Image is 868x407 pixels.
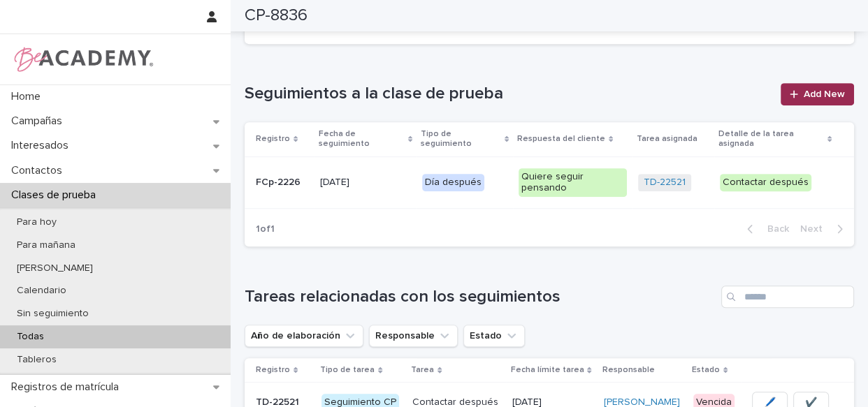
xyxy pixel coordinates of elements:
p: [PERSON_NAME] [6,262,104,274]
p: FCp-2226 [256,174,303,188]
div: Día después [422,174,484,191]
p: Calendario [6,285,78,297]
button: Estado [463,325,525,347]
p: Sin seguimiento [6,308,100,320]
button: Año de elaboración [245,325,363,347]
p: Fecha de seguimiento [319,126,405,152]
p: 1 of 1 [245,212,286,246]
p: Tipo de tarea [320,362,375,378]
img: WPrjXfSUmiLcdUfaYY4Q [11,45,154,73]
p: Tipo de seguimiento [421,126,501,152]
span: Next [800,224,831,234]
span: Back [759,224,789,234]
tr: FCp-2226FCp-2226 [DATE]Día despuésQuiere seguir pensandoTD-22521 Contactar después [245,156,854,209]
h1: Tareas relacionadas con los seguimientos [245,287,716,307]
p: Respuesta del cliente [517,131,605,147]
h1: Seguimientos a la clase de prueba [245,84,772,104]
h2: CP-8836 [245,6,308,26]
p: Home [6,90,52,103]
span: Add New [804,89,845,99]
p: Detalle de la tarea asignada [718,126,824,152]
p: Para mañana [6,239,87,251]
button: Back [736,223,795,235]
p: Todas [6,331,55,343]
p: Registro [256,362,290,378]
p: Interesados [6,139,80,152]
div: Contactar después [720,174,811,191]
p: Para hoy [6,216,68,228]
p: Tableros [6,354,68,366]
p: Contactos [6,164,73,177]
a: TD-22521 [644,177,686,188]
p: Campañas [6,114,73,128]
button: Next [795,223,854,235]
button: Responsable [369,325,458,347]
p: Tarea asignada [637,131,697,147]
a: Add New [781,83,854,105]
p: [DATE] [320,177,411,188]
p: Fecha límite tarea [510,362,584,378]
p: Registros de matrícula [6,380,130,394]
p: Clases de prueba [6,188,107,202]
p: Responsable [602,362,655,378]
p: Registro [256,131,290,147]
input: Search [721,286,854,308]
p: Tarea [411,362,434,378]
div: Quiere seguir pensando [519,168,627,198]
p: Estado [692,362,720,378]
